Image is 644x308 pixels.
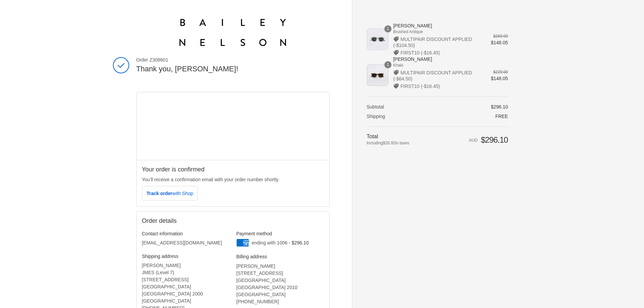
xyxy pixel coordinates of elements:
[142,240,222,245] bdo: [EMAIL_ADDRESS][DOMAIN_NAME]
[367,104,435,110] th: Subtotal
[493,70,508,74] del: $229.00
[137,92,330,160] iframe: Google map displaying pin point of shipping address: Sydney, New South Wales
[142,253,230,259] h3: Shipping address
[236,254,324,260] h3: Billing address
[367,114,385,119] span: Shipping
[401,84,440,89] span: FIRST10 (-$16.45)
[393,23,481,29] span: [PERSON_NAME]
[142,186,198,201] button: Track orderwith Shop
[136,64,330,74] h2: Thank you, [PERSON_NAME]!
[367,64,388,86] img: Harvey Sunglasses - Khaki
[493,34,508,39] del: $269.00
[384,61,391,68] span: 1
[289,240,309,245] span: - $296.10
[481,135,508,144] span: $296.10
[491,104,508,110] span: $296.10
[393,62,481,68] span: Khaki
[491,40,508,45] span: $148.05
[252,240,287,245] span: ending with 1006
[495,114,508,119] span: Free
[367,134,378,139] span: Total
[142,217,324,225] h2: Order details
[367,28,388,50] img: Theodore Sunglasses - Brushed Antique
[393,29,481,35] span: Brushed Antique
[136,57,330,63] span: Order Z308601
[142,166,324,173] h2: Your order is confirmed
[384,25,391,32] span: 1
[469,138,477,143] span: AUD
[393,70,472,81] span: MULTIPAIR DISCOUNT APPLIED (-$64.50)
[147,191,193,196] span: Track order
[236,263,324,305] address: [PERSON_NAME] [STREET_ADDRESS] [GEOGRAPHIC_DATA] [GEOGRAPHIC_DATA] 2010 [GEOGRAPHIC_DATA] ‎[PHONE...
[393,56,481,62] span: [PERSON_NAME]
[383,141,396,145] span: $26.92
[236,231,324,237] h3: Payment method
[142,176,324,183] p: You’ll receive a confirmation email with your order number shortly.
[393,37,472,48] span: MULTIPAIR DISCOUNT APPLIED (-$104.50)
[367,140,435,146] span: Including in taxes
[142,231,230,237] h3: Contact information
[172,191,193,196] span: with Shop
[180,19,286,46] img: Bailey Nelson Australia
[491,76,508,81] span: $148.05
[401,50,440,55] span: FIRST10 (-$16.45)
